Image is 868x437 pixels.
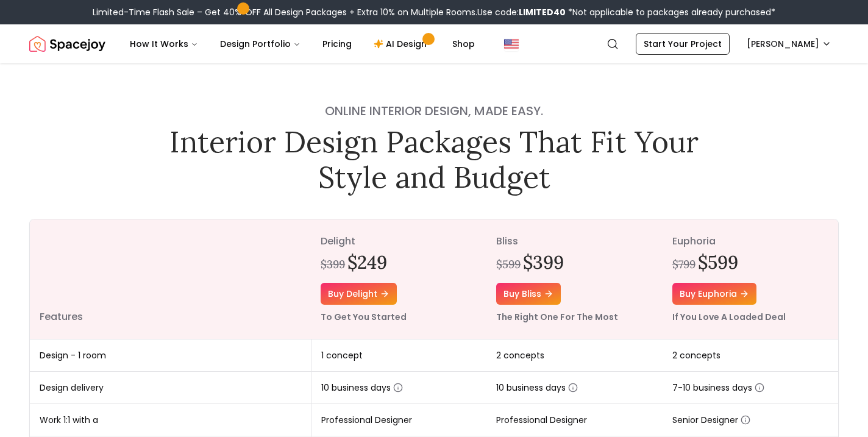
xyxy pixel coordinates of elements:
p: bliss [496,234,652,249]
span: Senior Designer [672,414,750,426]
span: 2 concepts [672,349,720,361]
a: Pricing [313,32,361,56]
span: Professional Designer [496,414,587,426]
small: To Get You Started [321,311,407,323]
a: Buy bliss [496,283,561,305]
h2: $599 [698,251,738,273]
div: $799 [672,256,695,273]
span: 1 concept [321,349,363,361]
button: Design Portfolio [210,32,310,56]
div: Limited-Time Flash Sale – Get 40% OFF All Design Packages + Extra 10% on Multiple Rooms. [93,6,775,18]
small: The Right One For The Most [496,311,618,323]
span: 7-10 business days [672,382,764,394]
span: 10 business days [496,382,578,394]
a: Shop [443,32,485,56]
td: Design - 1 room [30,339,311,372]
p: euphoria [672,234,828,249]
h4: Online interior design, made easy. [161,102,707,119]
a: AI Design [364,32,440,56]
p: delight [321,234,477,249]
th: Features [30,219,311,339]
b: LIMITED40 [519,6,566,18]
img: Spacejoy Logo [29,32,105,56]
small: If You Love A Loaded Deal [672,311,786,323]
h2: $399 [523,251,564,273]
a: Buy euphoria [672,283,756,305]
img: United States [504,37,519,51]
button: [PERSON_NAME] [739,33,839,55]
a: Spacejoy [29,32,105,56]
nav: Global [29,24,839,63]
nav: Main [120,32,485,56]
span: Use code: [477,6,566,18]
td: Work 1:1 with a [30,404,311,436]
button: How It Works [120,32,208,56]
div: $599 [496,256,521,273]
span: 10 business days [321,382,403,394]
h2: $249 [347,251,387,273]
a: Start Your Project [636,33,730,55]
h1: Interior Design Packages That Fit Your Style and Budget [161,124,707,194]
a: Buy delight [321,283,397,305]
span: *Not applicable to packages already purchased* [566,6,775,18]
td: Design delivery [30,372,311,404]
span: 2 concepts [496,349,544,361]
span: Professional Designer [321,414,412,426]
div: $399 [321,256,345,273]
